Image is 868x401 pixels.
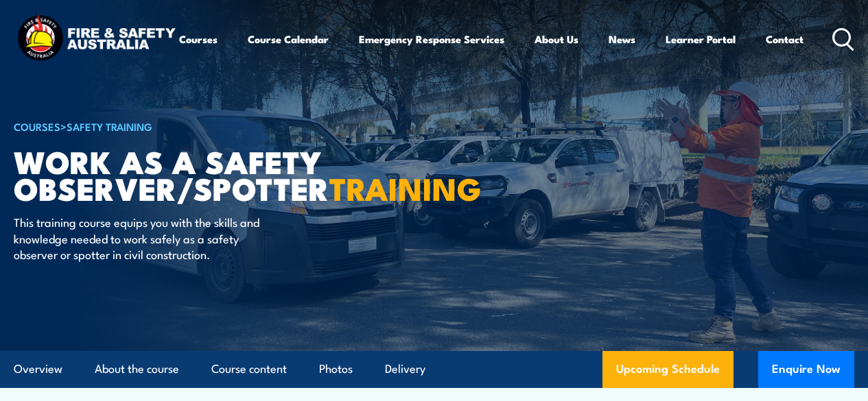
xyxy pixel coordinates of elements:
[14,118,353,134] h6: >
[14,119,60,134] a: COURSES
[329,164,482,211] strong: TRAINING
[179,23,218,56] a: Courses
[67,119,152,134] a: Safety Training
[385,351,425,387] a: Delivery
[758,351,854,388] button: Enquire Now
[535,23,578,56] a: About Us
[248,23,329,56] a: Course Calendar
[359,23,504,56] a: Emergency Response Services
[211,351,287,387] a: Course content
[14,147,353,201] h1: Work as a Safety Observer/Spotter
[666,23,736,56] a: Learner Portal
[319,351,353,387] a: Photos
[14,214,264,262] p: This training course equips you with the skills and knowledge needed to work safely as a safety o...
[95,351,179,387] a: About the course
[766,23,804,56] a: Contact
[602,351,734,388] a: Upcoming Schedule
[14,351,62,387] a: Overview
[609,23,635,56] a: News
